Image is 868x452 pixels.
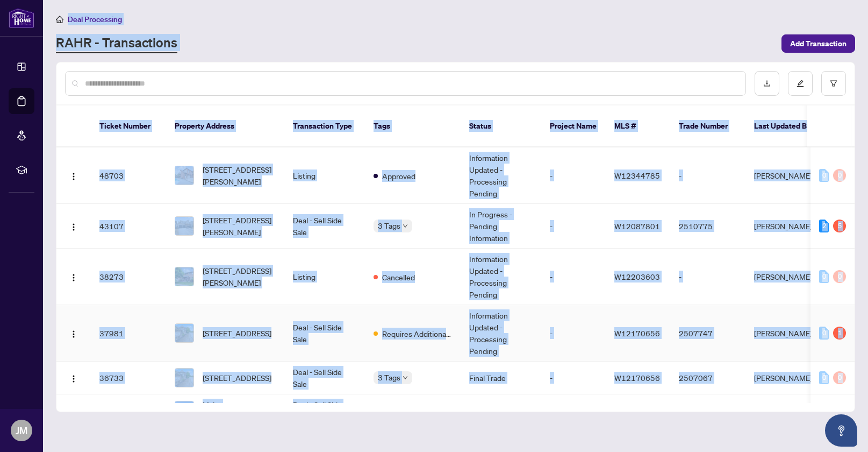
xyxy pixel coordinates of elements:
[461,105,541,147] th: Status
[821,71,846,96] button: filter
[69,375,78,383] img: Logo
[382,328,452,340] span: Requires Additional Docs
[175,369,193,387] img: thumbnail-img
[91,394,166,427] td: 36398
[614,171,660,180] span: W12344785
[745,147,826,204] td: [PERSON_NAME]
[175,401,193,420] img: thumbnail-img
[69,273,78,282] img: Logo
[69,223,78,231] img: Logo
[284,204,365,249] td: Deal - Sell Side Sale
[670,204,745,249] td: 2510775
[175,166,193,185] img: thumbnail-img
[745,249,826,305] td: [PERSON_NAME]
[9,8,34,28] img: logo
[166,105,284,147] th: Property Address
[797,80,804,87] span: edit
[614,328,660,338] span: W12170656
[91,362,166,394] td: 36733
[833,327,846,340] div: 1
[461,249,541,305] td: Information Updated - Processing Pending
[819,270,829,283] div: 0
[461,305,541,362] td: Information Updated - Processing Pending
[790,35,847,52] span: Add Transaction
[541,147,606,204] td: -
[825,414,857,447] button: Open asap
[378,371,400,384] span: 3 Tags
[91,249,166,305] td: 38273
[670,394,745,427] td: -
[781,34,855,53] button: Add Transaction
[755,71,779,96] button: download
[670,305,745,362] td: 2507747
[833,169,846,182] div: 0
[284,362,365,394] td: Deal - Sell Side Sale
[461,362,541,394] td: Final Trade
[91,147,166,204] td: 48703
[819,327,829,340] div: 0
[203,265,276,288] span: [STREET_ADDRESS][PERSON_NAME]
[819,169,829,182] div: 0
[745,204,826,249] td: [PERSON_NAME]
[69,330,78,338] img: Logo
[614,373,660,383] span: W12170656
[745,394,826,427] td: [PERSON_NAME]
[284,394,365,427] td: Deal - Sell Side Lease
[461,147,541,204] td: Information Updated - Processing Pending
[819,371,829,384] div: 0
[284,305,365,362] td: Deal - Sell Side Sale
[833,371,846,384] div: 0
[461,204,541,249] td: In Progress - Pending Information
[403,223,408,229] span: down
[56,16,63,23] span: home
[403,375,408,380] span: down
[614,272,660,281] span: W12203603
[833,270,846,283] div: 0
[606,105,670,147] th: MLS #
[670,147,745,204] td: -
[69,172,78,181] img: Logo
[788,71,813,96] button: edit
[175,217,193,235] img: thumbnail-img
[833,220,846,232] div: 5
[382,271,415,283] span: Cancelled
[382,170,415,182] span: Approved
[91,105,166,147] th: Ticket Number
[284,147,365,204] td: Listing
[65,167,82,184] button: Logo
[745,105,826,147] th: Last Updated By
[56,34,177,53] a: RAHR - Transactions
[541,204,606,249] td: -
[284,249,365,305] td: Listing
[65,324,82,342] button: Logo
[541,249,606,305] td: -
[175,324,193,342] img: thumbnail-img
[203,164,276,187] span: [STREET_ADDRESS][PERSON_NAME]
[819,220,829,232] div: 2
[91,305,166,362] td: 37981
[65,369,82,386] button: Logo
[175,267,193,286] img: thumbnail-img
[830,80,837,87] span: filter
[745,362,826,394] td: [PERSON_NAME]
[745,305,826,362] td: [PERSON_NAME]
[614,221,660,231] span: W12087801
[670,249,745,305] td: -
[284,105,365,147] th: Transaction Type
[541,394,606,427] td: -
[68,15,122,24] span: Deal Processing
[203,214,276,238] span: [STREET_ADDRESS][PERSON_NAME]
[378,220,400,232] span: 3 Tags
[541,305,606,362] td: -
[670,105,745,147] th: Trade Number
[65,402,82,419] button: Logo
[670,362,745,394] td: 2507067
[65,268,82,285] button: Logo
[541,362,606,394] td: -
[203,372,271,384] span: [STREET_ADDRESS]
[365,105,461,147] th: Tags
[203,399,276,422] span: Main-[STREET_ADDRESS]
[16,423,27,438] span: JM
[541,105,606,147] th: Project Name
[203,327,271,339] span: [STREET_ADDRESS]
